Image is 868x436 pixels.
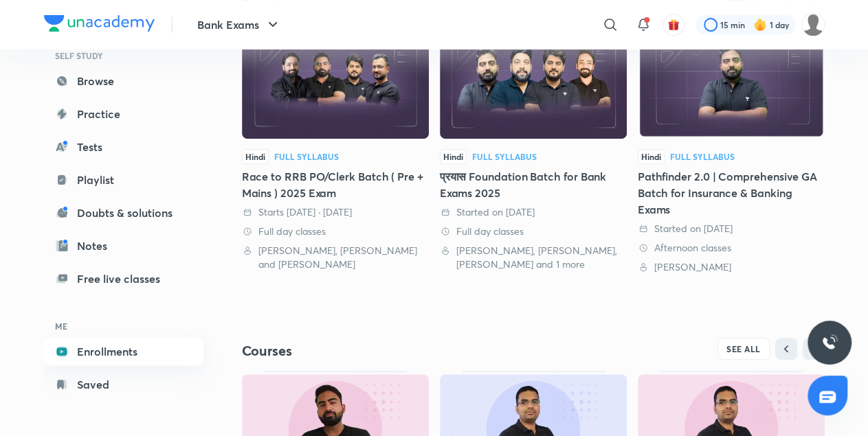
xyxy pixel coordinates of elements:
[44,15,155,32] img: Company Logo
[472,152,537,161] div: Full Syllabus
[242,205,429,219] div: Starts today · 6 Oct 2025
[189,11,289,38] button: Bank Exams
[670,152,735,161] div: Full Syllabus
[242,168,429,201] div: Race to RRB PO/Clerk Batch ( Pre + Mains ) 2025 Exam
[440,32,627,139] img: Thumbnail
[44,314,203,338] h6: ME
[44,100,203,128] a: Practice
[717,338,770,360] button: SEE ALL
[44,133,203,161] a: Tests
[821,334,838,351] img: ttu
[44,232,203,260] a: Notes
[44,166,203,194] a: Playlist
[44,67,203,95] a: Browse
[753,18,767,32] img: streak
[667,19,680,31] img: avatar
[663,14,685,36] button: avatar
[638,222,825,236] div: Started on 28 Apr 2025
[726,344,761,354] span: SEE ALL
[44,265,203,292] a: Free live classes
[638,241,825,255] div: Afternoon classes
[242,225,429,238] div: Full day classes
[44,199,203,227] a: Doubts & solutions
[242,244,429,271] div: Dipesh Kumar, Abhijeet Mishra and Puneet Kumar Sharma
[242,25,429,271] a: ThumbnailHindiFull SyllabusRace to RRB PO/Clerk Batch ( Pre + Mains ) 2025 Exam Starts [DATE] · [...
[440,149,467,164] span: Hindi
[440,168,627,201] div: प्रयास Foundation Batch for Bank Exams 2025
[638,149,665,164] span: Hindi
[44,15,155,35] a: Company Logo
[242,342,533,360] h4: Courses
[242,32,429,139] img: Thumbnail
[638,32,825,139] img: Thumbnail
[440,205,627,219] div: Started on 30 Apr 2025
[274,152,339,161] div: Full Syllabus
[242,149,269,164] span: Hindi
[44,338,203,365] a: Enrollments
[44,371,203,398] a: Saved
[638,260,825,274] div: Abhijeet Mishra
[801,13,825,36] img: Sarfaraj Ahmad
[440,225,627,238] div: Full day classes
[638,168,825,218] div: Pathfinder 2.0 | Comprehensive GA Batch for Insurance & Banking Exams
[44,44,203,67] h6: SELF STUDY
[440,25,627,271] a: ThumbnailHindiFull Syllabusप्रयास Foundation Batch for Bank Exams 2025 Started on [DATE] Full day...
[638,25,825,274] a: ThumbnailHindiFull SyllabusPathfinder 2.0 | Comprehensive GA Batch for Insurance & Banking Exams ...
[440,244,627,271] div: Abhijeet Mishra, Vishal Parihar, Puneet Kumar Sharma and 1 more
